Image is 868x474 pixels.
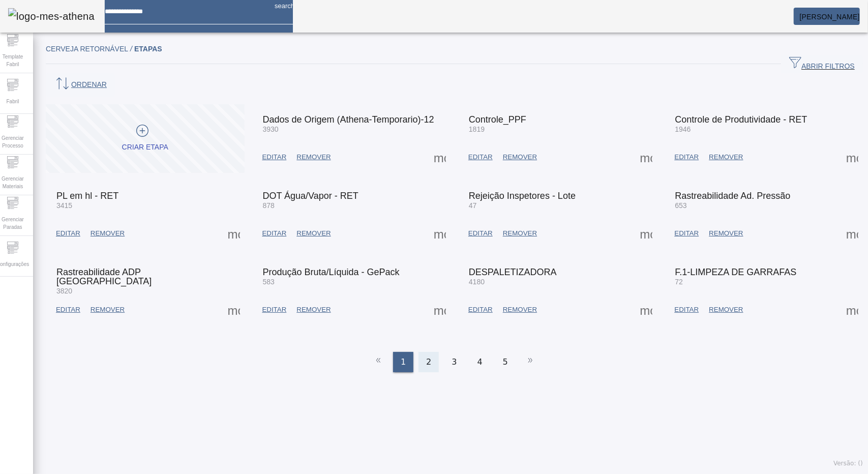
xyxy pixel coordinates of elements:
[263,268,400,277] mat-card-title: Produção Bruta/Líquida - GePack
[843,224,861,243] button: Mais
[452,356,457,368] span: 3
[675,228,699,239] span: EDITAR
[296,152,331,162] span: REMOVER
[800,13,860,21] span: [PERSON_NAME]
[675,152,699,162] span: EDITAR
[468,228,493,239] span: EDITAR
[469,115,526,124] mat-card-title: Controle_PPF
[675,115,807,124] mat-card-title: Controle de Produtividade - RET
[503,228,537,239] span: REMOVER
[263,277,400,287] mat-card-subtitle: 583
[291,148,336,166] button: REMOVER
[463,301,498,319] button: EDITAR
[8,8,95,24] img: logo-mes-athena
[637,148,655,166] button: Mais
[503,152,537,162] span: REMOVER
[637,301,655,319] button: Mais
[469,200,576,211] mat-card-subtitle: 47
[262,152,287,162] span: EDITAR
[91,305,125,315] span: REMOVER
[503,305,537,315] span: REMOVER
[46,104,245,173] button: CRIAR ETAPA
[463,224,498,243] button: EDITAR
[225,301,243,319] button: Mais
[291,301,336,319] button: REMOVER
[468,152,493,162] span: EDITAR
[296,305,331,315] span: REMOVER
[51,301,85,319] button: EDITAR
[709,228,743,239] span: REMOVER
[843,301,861,319] button: Mais
[431,301,449,319] button: Mais
[56,200,118,211] mat-card-subtitle: 3415
[670,301,704,319] button: EDITAR
[263,124,434,135] mat-card-subtitle: 3930
[468,305,493,315] span: EDITAR
[262,228,287,239] span: EDITAR
[257,148,292,166] button: EDITAR
[257,224,292,243] button: EDITAR
[675,200,791,211] mat-card-subtitle: 653
[56,228,80,239] span: EDITAR
[122,142,168,153] div: CRIAR ETAPA
[46,73,115,97] button: ORDENAR
[263,115,434,124] mat-card-title: Dados de Origem (Athena-Temporario)-12
[225,224,243,243] button: Mais
[469,277,557,287] mat-card-subtitle: 4180
[134,45,162,53] span: Etapas
[431,148,449,166] button: Mais
[257,301,292,319] button: EDITAR
[675,305,699,315] span: EDITAR
[709,305,743,315] span: REMOVER
[56,191,118,200] mat-card-title: PL em hl - RET
[291,224,336,243] button: REMOVER
[130,45,132,53] em: /
[463,148,498,166] button: EDITAR
[46,45,134,53] span: Cerveja Retornável
[85,301,130,319] button: REMOVER
[833,460,863,467] span: Versão: ()
[56,305,80,315] span: EDITAR
[3,95,22,108] span: Fabril
[789,56,855,72] span: ABRIR FILTROS
[498,301,542,319] button: REMOVER
[675,124,807,135] mat-card-subtitle: 1946
[431,224,449,243] button: Mais
[263,191,358,200] mat-card-title: DOT Água/Vapor - RET
[469,191,576,200] mat-card-title: Rejeição Inspetores - Lote
[781,55,863,73] button: ABRIR FILTROS
[263,200,358,211] mat-card-subtitle: 878
[675,277,797,287] mat-card-subtitle: 72
[426,356,431,368] span: 2
[709,152,743,162] span: REMOVER
[498,148,542,166] button: REMOVER
[296,228,331,239] span: REMOVER
[54,77,107,93] span: ORDENAR
[637,224,655,243] button: Mais
[670,224,704,243] button: EDITAR
[56,268,234,286] mat-card-title: Rastreabilidade ADP [GEOGRAPHIC_DATA]
[675,191,791,200] mat-card-title: Rastreabilidade Ad. Pressão
[91,228,125,239] span: REMOVER
[498,224,542,243] button: REMOVER
[704,148,748,166] button: REMOVER
[503,356,508,368] span: 5
[675,268,797,277] mat-card-title: F.1-LIMPEZA DE GARRAFAS
[469,268,557,277] mat-card-title: DESPALETIZADORA
[704,301,748,319] button: REMOVER
[477,356,483,368] span: 4
[469,124,526,135] mat-card-subtitle: 1819
[262,305,287,315] span: EDITAR
[670,148,704,166] button: EDITAR
[51,224,85,243] button: EDITAR
[843,148,861,166] button: Mais
[704,224,748,243] button: REMOVER
[85,224,130,243] button: REMOVER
